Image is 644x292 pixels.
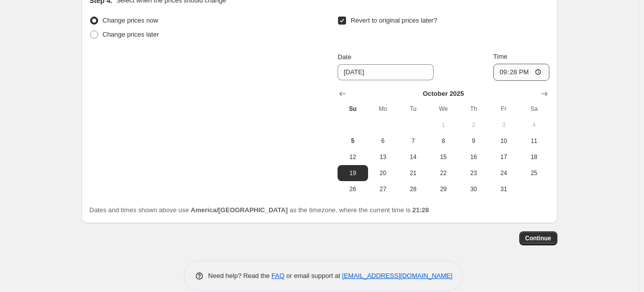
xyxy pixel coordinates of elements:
span: 24 [493,169,515,177]
button: Wednesday October 29 2025 [428,181,458,197]
span: 7 [402,137,424,145]
button: Thursday October 30 2025 [458,181,488,197]
button: Tuesday October 14 2025 [398,149,428,165]
button: Wednesday October 8 2025 [428,133,458,149]
span: 2 [462,121,484,129]
button: Show previous month, September 2025 [336,87,350,101]
button: Show next month, November 2025 [537,87,551,101]
button: Sunday October 26 2025 [338,181,368,197]
span: 1 [432,121,454,129]
button: Sunday October 19 2025 [338,165,368,181]
span: 20 [372,169,394,177]
span: 15 [432,153,454,161]
span: 27 [372,185,394,193]
span: Change prices later [103,31,159,38]
button: Saturday October 4 2025 [519,117,549,133]
span: or email support at [284,272,342,279]
input: 12:00 [493,64,549,81]
button: Thursday October 9 2025 [458,133,488,149]
button: Saturday October 18 2025 [519,149,549,165]
button: Monday October 27 2025 [368,181,398,197]
button: Saturday October 11 2025 [519,133,549,149]
th: Tuesday [398,101,428,117]
span: 23 [462,169,484,177]
b: 21:28 [412,206,429,214]
span: Tu [402,105,424,113]
button: Friday October 24 2025 [489,165,519,181]
button: Wednesday October 1 2025 [428,117,458,133]
span: 22 [432,169,454,177]
span: 5 [342,137,364,145]
button: Monday October 13 2025 [368,149,398,165]
span: Continue [525,234,551,242]
button: Friday October 31 2025 [489,181,519,197]
span: Mo [372,105,394,113]
span: Su [342,105,364,113]
span: 19 [342,169,364,177]
th: Friday [489,101,519,117]
input: 10/5/2025 [338,64,434,80]
th: Saturday [519,101,549,117]
th: Wednesday [428,101,458,117]
span: 3 [493,121,515,129]
span: Time [493,53,507,60]
span: 9 [462,137,484,145]
a: FAQ [271,272,284,279]
th: Sunday [338,101,368,117]
span: 11 [523,137,545,145]
button: Friday October 3 2025 [489,117,519,133]
span: 29 [432,185,454,193]
span: We [432,105,454,113]
span: Dates and times shown above use as the timezone, where the current time is [90,206,429,214]
span: 16 [462,153,484,161]
span: Date [338,53,351,61]
button: Saturday October 25 2025 [519,165,549,181]
span: Need help? Read the [208,272,272,279]
span: 28 [402,185,424,193]
span: Revert to original prices later? [351,17,437,24]
span: 14 [402,153,424,161]
button: Tuesday October 7 2025 [398,133,428,149]
span: 25 [523,169,545,177]
span: 6 [372,137,394,145]
button: Sunday October 12 2025 [338,149,368,165]
a: [EMAIL_ADDRESS][DOMAIN_NAME] [342,272,452,279]
span: 30 [462,185,484,193]
span: Change prices now [103,17,158,24]
button: Wednesday October 22 2025 [428,165,458,181]
th: Monday [368,101,398,117]
span: Th [462,105,484,113]
button: Thursday October 16 2025 [458,149,488,165]
span: 21 [402,169,424,177]
span: Sa [523,105,545,113]
button: Monday October 6 2025 [368,133,398,149]
b: America/[GEOGRAPHIC_DATA] [191,206,288,214]
button: Friday October 10 2025 [489,133,519,149]
span: Fr [493,105,515,113]
span: 8 [432,137,454,145]
button: Today Sunday October 5 2025 [338,133,368,149]
span: 18 [523,153,545,161]
span: 10 [493,137,515,145]
span: 26 [342,185,364,193]
button: Thursday October 23 2025 [458,165,488,181]
button: Continue [519,231,557,245]
span: 17 [493,153,515,161]
span: 12 [342,153,364,161]
button: Friday October 17 2025 [489,149,519,165]
span: 4 [523,121,545,129]
button: Thursday October 2 2025 [458,117,488,133]
button: Monday October 20 2025 [368,165,398,181]
span: 31 [493,185,515,193]
span: 13 [372,153,394,161]
button: Tuesday October 21 2025 [398,165,428,181]
button: Tuesday October 28 2025 [398,181,428,197]
th: Thursday [458,101,488,117]
button: Wednesday October 15 2025 [428,149,458,165]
